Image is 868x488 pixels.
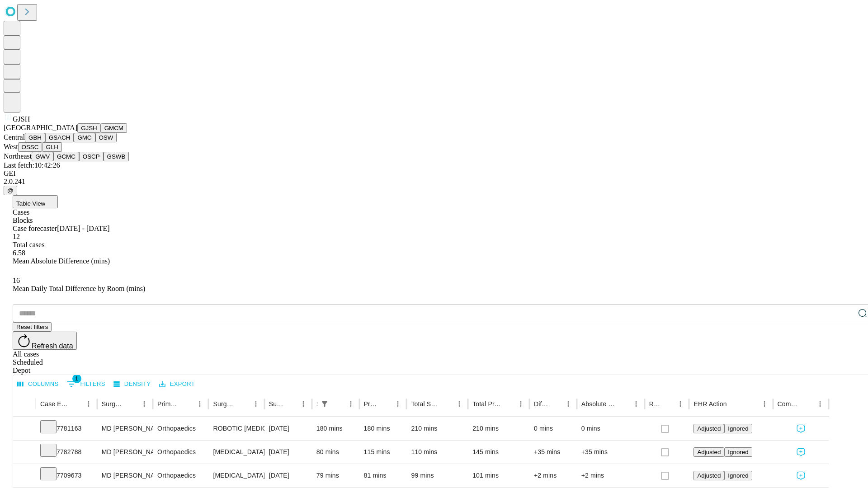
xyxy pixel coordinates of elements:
[549,398,562,410] button: Sort
[79,152,104,161] button: OSCP
[18,142,42,152] button: OSSC
[440,398,453,410] button: Sort
[316,400,317,408] div: Scheduled In Room Duration
[4,169,864,178] div: GEI
[724,447,752,457] button: Ignored
[534,464,572,487] div: +2 mins
[16,200,45,207] span: Table View
[213,400,236,408] div: Surgery Name
[213,441,259,464] div: [MEDICAL_DATA] [MEDICAL_DATA]
[269,400,283,408] div: Surgery Date
[4,178,864,186] div: 2.0.241
[514,398,527,410] button: Menu
[18,468,31,484] button: Expand
[138,398,151,410] button: Menu
[411,441,463,464] div: 110 mins
[364,441,402,464] div: 115 mins
[13,257,110,265] span: Mean Absolute Difference (mins)
[193,398,206,410] button: Menu
[284,398,297,410] button: Sort
[95,133,117,142] button: OSW
[728,398,741,410] button: Sort
[332,398,344,410] button: Sort
[472,464,525,487] div: 101 mins
[697,425,721,432] span: Adjusted
[250,398,262,410] button: Menu
[778,400,800,408] div: Comments
[318,398,331,410] button: Show filters
[13,332,77,350] button: Refresh data
[25,133,45,142] button: GBH
[316,464,355,487] div: 79 mins
[697,472,721,479] span: Adjusted
[213,464,259,487] div: [MEDICAL_DATA] WITH [MEDICAL_DATA] REPAIR
[758,398,771,410] button: Menu
[40,400,69,408] div: Case Epic Id
[814,398,826,410] button: Menu
[157,400,180,408] div: Primary Service
[32,342,73,350] span: Refresh data
[40,441,93,464] div: 7782788
[101,123,127,133] button: GMCM
[45,133,74,142] button: GSACH
[70,398,82,410] button: Sort
[15,377,61,391] button: Select columns
[472,441,525,464] div: 145 mins
[392,398,404,410] button: Menu
[534,441,572,464] div: +35 mins
[316,441,355,464] div: 80 mins
[581,464,640,487] div: +2 mins
[453,398,466,410] button: Menu
[344,398,357,410] button: Menu
[502,398,514,410] button: Sort
[157,377,197,391] button: Export
[53,152,79,161] button: GCMC
[4,152,32,160] span: Northeast
[74,133,95,142] button: GMC
[13,115,30,123] span: GJSH
[581,441,640,464] div: +35 mins
[411,464,463,487] div: 99 mins
[42,142,61,152] button: GLH
[581,417,640,440] div: 0 mins
[562,398,575,410] button: Menu
[724,471,752,480] button: Ignored
[16,324,48,330] span: Reset filters
[125,398,138,410] button: Sort
[57,225,109,232] span: [DATE] - [DATE]
[379,398,392,410] button: Sort
[13,195,58,208] button: Table View
[13,241,44,249] span: Total cases
[4,133,25,141] span: Central
[728,472,748,479] span: Ignored
[102,417,148,440] div: MD [PERSON_NAME] [PERSON_NAME] Md
[297,398,310,410] button: Menu
[693,400,726,408] div: EHR Action
[13,249,25,257] span: 6.58
[693,424,724,433] button: Adjusted
[318,398,331,410] div: 1 active filter
[411,400,439,408] div: Total Scheduled Duration
[534,400,548,408] div: Difference
[181,398,193,410] button: Sort
[157,464,204,487] div: Orthopaedics
[269,417,307,440] div: [DATE]
[693,471,724,480] button: Adjusted
[649,400,661,408] div: Resolved in EHR
[65,377,108,391] button: Show filters
[82,398,95,410] button: Menu
[728,449,748,455] span: Ignored
[102,400,124,408] div: Surgeon Name
[13,285,145,292] span: Mean Daily Total Difference by Room (mins)
[472,417,525,440] div: 210 mins
[18,445,31,460] button: Expand
[364,400,378,408] div: Predicted In Room Duration
[728,425,748,432] span: Ignored
[7,187,14,194] span: @
[32,152,53,161] button: GWV
[4,124,77,131] span: [GEOGRAPHIC_DATA]
[40,464,93,487] div: 7709673
[13,233,20,240] span: 12
[72,374,81,383] span: 1
[316,417,355,440] div: 180 mins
